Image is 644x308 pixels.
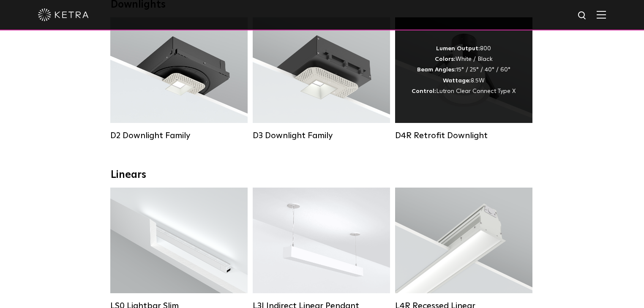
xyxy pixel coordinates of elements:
[436,46,480,52] strong: Lumen Output:
[412,88,436,94] strong: Control:
[111,169,533,181] div: Linears
[395,17,532,141] a: D4R Retrofit Downlight Lumen Output:800Colors:White / BlackBeam Angles:15° / 25° / 40° / 60°Watta...
[436,88,516,94] span: Lutron Clear Connect Type X
[253,131,390,141] div: D3 Downlight Family
[417,67,456,73] strong: Beam Angles:
[395,131,532,141] div: D4R Retrofit Downlight
[412,44,516,97] div: 800 White / Black 15° / 25° / 40° / 60° 8.5W
[577,11,588,21] img: search icon
[443,78,471,84] strong: Wattage:
[110,17,248,141] a: D2 Downlight Family Lumen Output:1200Colors:White / Black / Gloss Black / Silver / Bronze / Silve...
[253,17,390,141] a: D3 Downlight Family Lumen Output:700 / 900 / 1100Colors:White / Black / Silver / Bronze / Paintab...
[110,131,248,141] div: D2 Downlight Family
[597,11,606,19] img: Hamburger%20Nav.svg
[435,56,456,62] strong: Colors:
[38,8,89,21] img: ketra-logo-2019-white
